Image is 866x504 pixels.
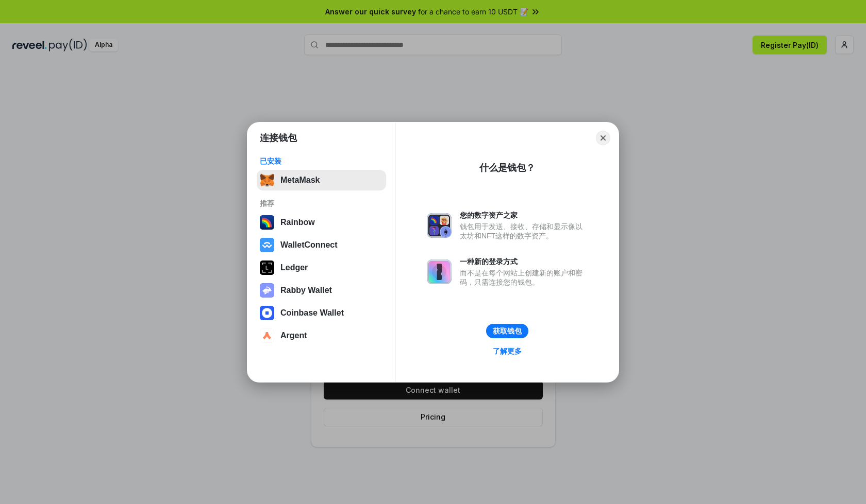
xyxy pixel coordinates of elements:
[280,286,332,295] div: Rabby Wallet
[487,344,528,358] a: 了解更多
[260,283,274,298] img: svg+xml,%3Csvg%20xmlns%3D%22http%3A%2F%2Fwww.w3.org%2F2000%2Fsvg%22%20fill%3D%22none%22%20viewBox...
[260,157,383,166] div: 已安装
[460,268,588,287] div: 而不是在每个网站上创建新的账户和密码，只需连接您的钱包。
[280,308,344,318] div: Coinbase Wallet
[260,260,274,275] img: svg+xml,%3Csvg%20xmlns%3D%22http%3A%2F%2Fwww.w3.org%2F2000%2Fsvg%22%20width%3D%2228%22%20height%3...
[596,131,610,145] button: Close
[257,280,386,301] button: Rabby Wallet
[486,324,528,338] button: 获取钱包
[460,211,588,220] div: 您的数字资产之家
[257,170,386,190] button: MetaMask
[257,212,386,233] button: Rainbow
[260,328,274,343] img: svg+xml,%3Csvg%20width%3D%2228%22%20height%3D%2228%22%20viewBox%3D%220%200%2028%2028%22%20fill%3D...
[260,238,274,252] img: svg+xml,%3Csvg%20width%3D%2228%22%20height%3D%2228%22%20viewBox%3D%220%200%2028%2028%22%20fill%3D...
[257,325,386,346] button: Argent
[280,240,338,250] div: WalletConnect
[479,162,535,174] div: 什么是钱包？
[257,303,386,323] button: Coinbase Wallet
[257,235,386,255] button: WalletConnect
[260,199,383,208] div: 推荐
[493,346,522,356] div: 了解更多
[280,331,307,340] div: Argent
[260,306,274,320] img: svg+xml,%3Csvg%20width%3D%2228%22%20height%3D%2228%22%20viewBox%3D%220%200%2028%2028%22%20fill%3D...
[260,173,274,187] img: svg+xml,%3Csvg%20fill%3D%22none%22%20height%3D%2233%22%20viewBox%3D%220%200%2035%2033%22%20width%...
[280,218,315,227] div: Rainbow
[280,176,320,185] div: MetaMask
[260,215,274,230] img: svg+xml,%3Csvg%20width%3D%22120%22%20height%3D%22120%22%20viewBox%3D%220%200%20120%20120%22%20fil...
[460,222,588,240] div: 钱包用于发送、接收、存储和显示像以太坊和NFT这样的数字资产。
[280,263,308,272] div: Ledger
[427,259,452,284] img: svg+xml,%3Csvg%20xmlns%3D%22http%3A%2F%2Fwww.w3.org%2F2000%2Fsvg%22%20fill%3D%22none%22%20viewBox...
[493,326,522,336] div: 获取钱包
[260,132,297,144] h1: 连接钱包
[460,257,588,266] div: 一种新的登录方式
[257,257,386,278] button: Ledger
[427,213,452,238] img: svg+xml,%3Csvg%20xmlns%3D%22http%3A%2F%2Fwww.w3.org%2F2000%2Fsvg%22%20fill%3D%22none%22%20viewBox...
